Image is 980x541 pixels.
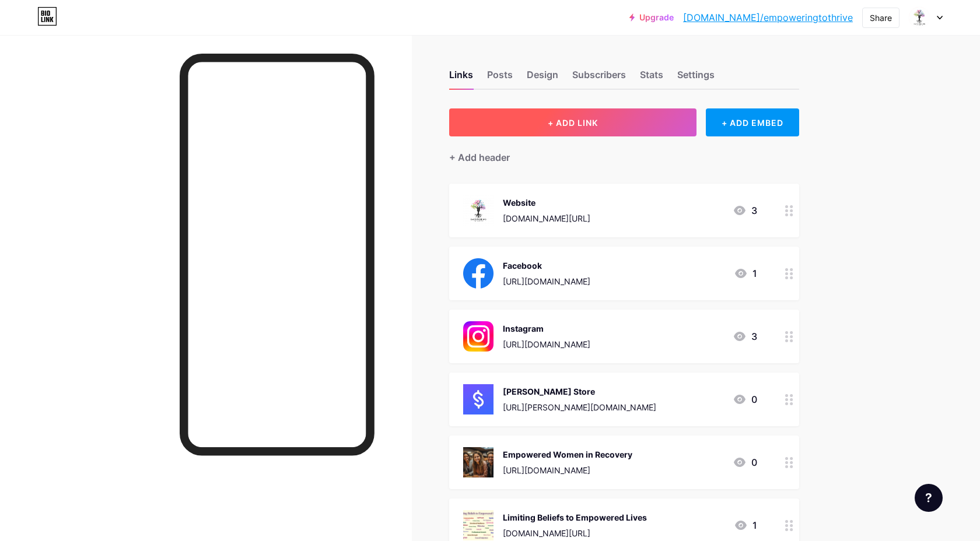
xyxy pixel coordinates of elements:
div: 3 [733,329,757,343]
div: Posts [487,68,513,89]
div: Website [503,196,590,209]
div: [DOMAIN_NAME][URL] [503,527,647,539]
div: Facebook [503,259,590,272]
div: Design [527,68,558,89]
div: Limiting Beliefs to Empowered Lives [503,511,647,524]
div: Share [870,12,892,24]
div: 0 [733,392,757,406]
div: + ADD EMBED [706,108,799,136]
div: + Add header [449,150,510,164]
div: [URL][DOMAIN_NAME] [503,338,590,350]
img: Empowered Women in Recovery [463,447,494,477]
div: [URL][PERSON_NAME][DOMAIN_NAME] [503,401,656,413]
img: Facebook [463,258,494,289]
a: [DOMAIN_NAME]/empoweringtothrive [683,10,853,24]
div: Subscribers [572,68,626,89]
img: Instagram [463,321,494,352]
div: Empowered Women in Recovery [503,448,632,461]
img: Website [463,195,494,226]
div: Settings [677,68,715,89]
div: 1 [734,266,757,280]
div: [DOMAIN_NAME][URL] [503,212,590,224]
div: 0 [733,455,757,469]
div: 3 [733,203,757,217]
div: Instagram [503,322,590,335]
button: + ADD LINK [449,108,697,136]
div: Stats [640,68,663,89]
span: + ADD LINK [548,118,598,128]
div: Links [449,68,473,89]
div: [PERSON_NAME] Store [503,385,656,398]
div: [URL][DOMAIN_NAME] [503,464,632,476]
a: Upgrade [629,13,674,22]
img: Limiting Beliefs to Empowered Lives [463,510,494,540]
div: [URL][DOMAIN_NAME] [503,275,590,287]
img: Stan Store [463,384,494,414]
div: 1 [734,518,757,532]
img: empoweringtothrive [908,6,930,29]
